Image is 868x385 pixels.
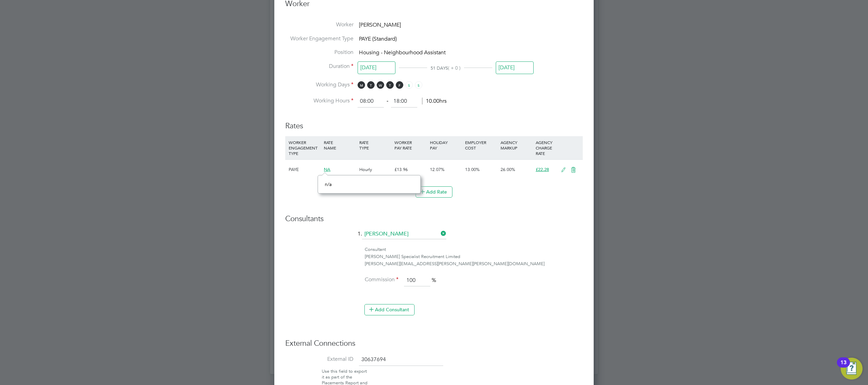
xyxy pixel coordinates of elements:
[391,95,417,108] input: 17:00
[448,65,461,71] span: ( + 0 )
[393,160,428,180] div: £13.96
[359,35,397,42] span: PAYE (Standard)
[377,81,384,89] span: W
[841,358,863,380] button: Open Resource Center, 13 new notifications
[322,136,357,154] div: RATE NAME
[393,136,428,154] div: WORKER PAY RATE
[358,160,393,180] div: Hourly
[285,81,353,88] label: Working Days
[365,260,583,268] div: [PERSON_NAME][EMAIL_ADDRESS][PERSON_NAME][PERSON_NAME][DOMAIN_NAME]
[432,277,436,284] span: %
[428,136,463,154] div: HOLIDAY PAY
[422,98,447,104] span: 10.00hrs
[840,362,847,371] div: 13
[405,81,413,89] span: S
[365,253,583,260] div: [PERSON_NAME] Specialist Recruitment Limited
[465,167,480,172] span: 13.00%
[325,181,332,187] span: n/a
[285,49,353,56] label: Position
[287,160,322,180] div: PAYE
[386,81,394,89] span: T
[324,167,330,172] span: NA
[362,229,446,239] input: Search for...
[536,167,549,172] span: £22.28
[431,65,448,71] span: 51 DAYS
[285,114,583,131] h3: Rates
[359,22,401,28] span: [PERSON_NAME]
[415,81,422,89] span: S
[285,214,583,224] h3: Consultants
[358,81,365,89] span: M
[285,356,353,363] label: External ID
[396,81,403,89] span: F
[359,49,446,56] span: Housing - Neighbourhood Assistant
[364,276,399,283] label: Commission
[367,81,375,89] span: T
[358,61,395,74] input: Select one
[285,339,583,348] h3: External Connections
[496,61,534,74] input: Select one
[285,97,353,104] label: Working Hours
[463,136,498,154] div: EMPLOYER COST
[416,186,452,197] button: Add Rate
[285,229,583,246] li: 1.
[285,35,353,42] label: Worker Engagement Type
[358,95,384,108] input: 08:00
[285,63,353,70] label: Duration
[501,167,515,172] span: 26.00%
[365,246,583,253] div: Consultant
[358,136,393,154] div: RATE TYPE
[499,136,534,154] div: AGENCY MARKUP
[285,21,353,28] label: Worker
[430,167,445,172] span: 12.07%
[385,98,390,104] span: ‐
[534,136,558,159] div: AGENCY CHARGE RATE
[364,304,415,315] button: Add Consultant
[287,136,322,159] div: WORKER ENGAGEMENT TYPE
